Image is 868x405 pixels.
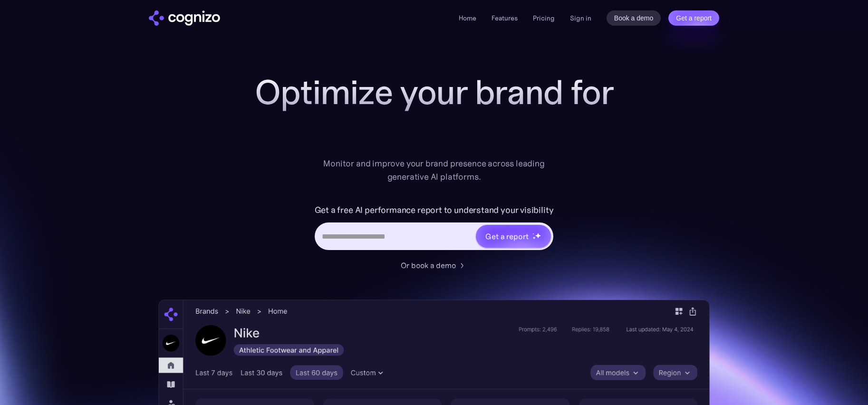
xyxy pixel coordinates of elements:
img: star [532,233,534,234]
img: cognizo logo [149,10,220,26]
a: Features [492,14,518,22]
img: star [532,236,536,240]
a: Home [459,14,476,22]
a: Get a reportstarstarstar [475,224,552,249]
label: Get a free AI performance report to understand your visibility [315,202,554,218]
div: Monitor and improve your brand presence across leading generative AI platforms. [317,157,551,183]
a: Book a demo [607,10,661,26]
div: Or book a demo [401,260,456,271]
img: star [535,232,541,239]
a: Pricing [533,14,555,22]
h1: Optimize your brand for [244,73,624,111]
a: Sign in [570,12,591,24]
a: Get a report [668,10,719,26]
a: Or book a demo [401,260,467,271]
div: Get a report [485,231,528,242]
form: Hero URL Input Form [315,202,554,255]
a: home [149,10,220,26]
